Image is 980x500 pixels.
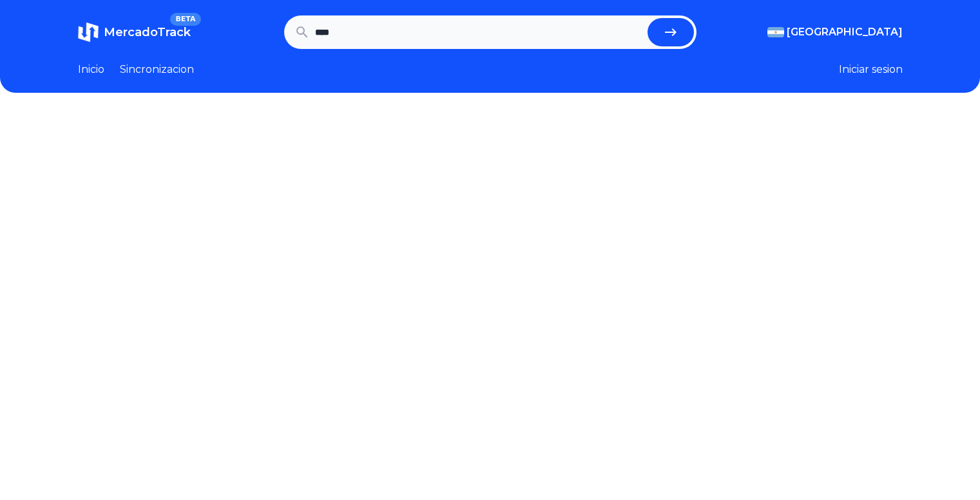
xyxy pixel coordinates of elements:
[170,13,200,26] span: BETA
[78,22,99,43] img: MercadoTrack
[104,25,191,39] span: MercadoTrack
[767,27,784,37] img: Argentina
[839,62,903,77] button: Iniciar sesion
[787,24,903,40] span: [GEOGRAPHIC_DATA]
[78,62,104,77] a: Inicio
[767,24,903,40] button: [GEOGRAPHIC_DATA]
[120,62,194,77] a: Sincronizacion
[78,22,191,43] a: MercadoTrackBETA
